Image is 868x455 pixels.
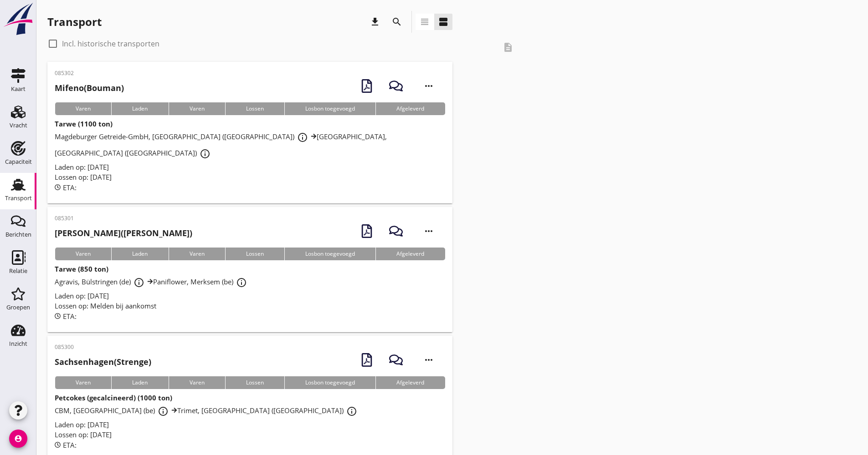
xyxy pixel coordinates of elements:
i: download [370,16,380,27]
span: Magdeburger Getreide-GmbH, [GEOGRAPHIC_DATA] ([GEOGRAPHIC_DATA]) [GEOGRAPHIC_DATA], [GEOGRAPHIC_D... [55,132,387,157]
div: Varen [55,376,111,389]
label: Incl. historische transporten [62,39,159,48]
span: ETA: [63,312,77,321]
i: more_horiz [416,218,442,244]
div: Varen [169,248,225,260]
span: Laden op: [DATE] [55,420,109,429]
i: search [391,16,402,27]
i: info_outline [200,148,211,159]
div: Lossen [225,248,284,260]
i: info_outline [346,406,357,417]
i: info_outline [134,277,144,288]
div: Transport [47,15,102,29]
strong: Tarwe (1100 ton) [55,119,113,128]
div: Laden [111,248,168,260]
i: info_outline [297,132,308,143]
div: Varen [55,248,111,260]
p: 085300 [55,343,151,351]
div: Lossen [225,102,284,115]
i: view_headline [419,16,430,27]
span: ETA: [63,440,77,450]
span: Lossen op: Melden bij aankomst [55,301,156,310]
div: Relatie [9,268,27,274]
div: Kaart [11,86,26,92]
strong: Petcokes (gecalcineerd) (1000 ton) [55,393,172,402]
p: 085301 [55,214,192,222]
a: 085301[PERSON_NAME]([PERSON_NAME])VarenLadenVarenLossenLosbon toegevoegdAfgeleverdTarwe (850 ton)... [47,207,452,332]
strong: Sachsenhagen [55,356,114,367]
div: Transport [5,195,32,201]
p: 085302 [55,69,124,77]
a: 085302Mifeno(Bouman)VarenLadenVarenLossenLosbon toegevoegdAfgeleverdTarwe (1100 ton)Magdeburger G... [47,62,452,203]
span: ETA: [63,183,77,192]
div: Lossen [225,376,284,389]
i: info_outline [236,277,247,288]
i: view_agenda [438,16,449,27]
strong: [PERSON_NAME] [55,227,121,238]
span: Lossen op: [DATE] [55,172,112,182]
div: Losbon toegevoegd [284,102,375,115]
span: CBM, [GEOGRAPHIC_DATA] (be) Trimet, [GEOGRAPHIC_DATA] ([GEOGRAPHIC_DATA]) [55,406,360,415]
div: Varen [169,102,225,115]
span: Laden op: [DATE] [55,291,109,300]
i: more_horiz [416,73,442,99]
div: Varen [169,376,225,389]
div: Afgeleverd [375,248,445,260]
div: Groepen [6,304,30,310]
div: Afgeleverd [375,102,445,115]
div: Losbon toegevoegd [284,376,375,389]
div: Capaciteit [5,159,32,165]
div: Losbon toegevoegd [284,248,375,260]
div: Inzicht [9,341,27,347]
h2: (Bouman) [55,82,124,94]
div: Afgeleverd [375,376,445,389]
div: Vracht [10,122,27,128]
div: Laden [111,102,168,115]
h2: (Strenge) [55,356,151,368]
span: Lossen op: [DATE] [55,430,112,439]
i: more_horiz [416,347,442,373]
div: Varen [55,102,111,115]
strong: Mifeno [55,82,84,93]
div: Laden [111,376,168,389]
div: Berichten [5,232,31,238]
strong: Tarwe (850 ton) [55,264,108,273]
i: info_outline [158,406,169,417]
i: account_circle [9,430,27,448]
span: Agravis, Bülstringen (de) Paniflower, Merksem (be) [55,277,250,286]
span: Laden op: [DATE] [55,162,109,172]
h2: ([PERSON_NAME]) [55,227,192,239]
img: logo-small.a267ee39.svg [2,2,35,36]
